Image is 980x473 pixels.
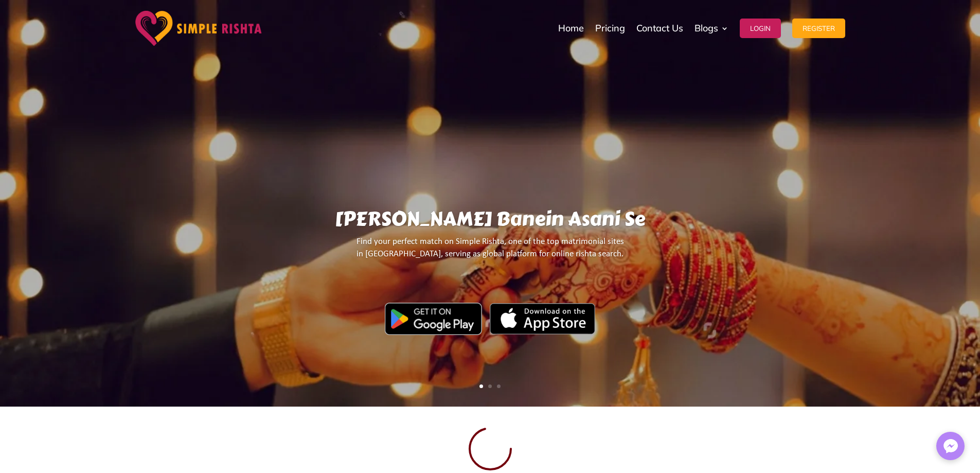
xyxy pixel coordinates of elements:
[385,303,482,335] img: Google Play
[488,384,492,388] a: 2
[558,3,584,54] a: Home
[636,3,683,54] a: Contact Us
[694,3,728,54] a: Blogs
[740,3,781,54] a: Login
[128,236,852,269] p: Find your perfect match on Simple Rishta, one of the top matrimonial sites in [GEOGRAPHIC_DATA], ...
[792,19,845,38] button: Register
[595,3,625,54] a: Pricing
[497,384,501,388] a: 3
[940,436,961,457] img: Messenger
[792,3,845,54] a: Register
[740,19,781,38] button: Login
[479,384,483,388] a: 1
[128,207,852,236] h1: [PERSON_NAME] Banein Asani Se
